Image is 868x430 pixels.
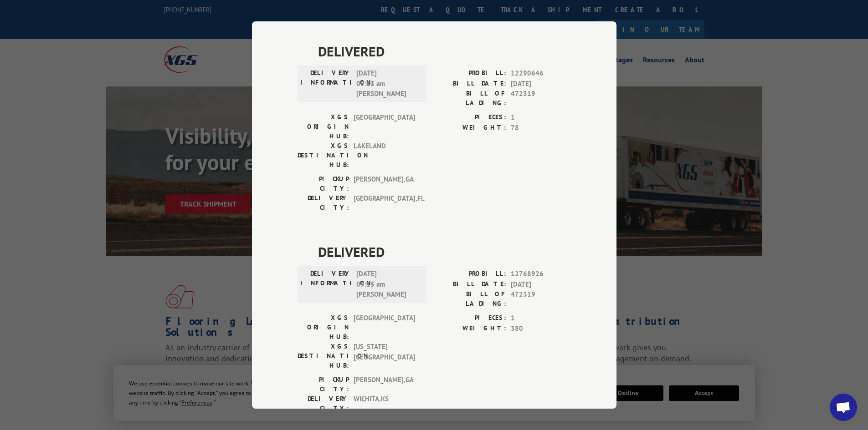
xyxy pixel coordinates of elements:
span: [GEOGRAPHIC_DATA] [354,112,415,141]
span: [DATE] [511,279,571,290]
span: 12290646 [511,68,571,79]
label: XGS DESTINATION HUB: [298,342,349,370]
span: [DATE] 09:13 am [PERSON_NAME] [356,68,418,99]
span: WICHITA , KS [354,394,415,413]
span: DELIVERED [318,41,571,61]
label: PIECES: [434,112,506,123]
label: BILL OF LADING: [434,89,506,108]
span: [PERSON_NAME] , GA [354,375,415,394]
span: [GEOGRAPHIC_DATA] , FL [354,193,415,212]
label: DELIVERY INFORMATION: [300,269,352,300]
label: PROBILL: [434,269,506,279]
span: [DATE] 09:15 am [PERSON_NAME] [356,269,418,300]
label: PICKUP CITY: [298,375,349,394]
span: 380 [511,324,571,334]
span: 1 [511,112,571,123]
label: PIECES: [434,313,506,324]
label: DELIVERY CITY: [298,193,349,212]
span: [GEOGRAPHIC_DATA] [354,313,415,342]
label: PROBILL: [434,68,506,79]
span: [PERSON_NAME] , GA [354,174,415,193]
label: XGS ORIGIN HUB: [298,112,349,141]
label: BILL OF LADING: [434,289,506,309]
label: WEIGHT: [434,123,506,133]
label: XGS ORIGIN HUB: [298,313,349,342]
span: 78 [511,123,571,133]
label: PICKUP CITY: [298,174,349,193]
span: 472319 [511,289,571,309]
label: BILL DATE: [434,279,506,290]
label: DELIVERY INFORMATION: [300,68,352,99]
span: 1 [511,313,571,324]
div: Open chat [830,394,857,421]
span: 472319 [511,89,571,108]
span: DELIVERED [318,242,571,262]
label: BILL DATE: [434,79,506,89]
span: 12768926 [511,269,571,279]
label: DELIVERY CITY: [298,394,349,413]
label: WEIGHT: [434,324,506,334]
span: LAKELAND [354,141,415,170]
span: [US_STATE][GEOGRAPHIC_DATA] [354,342,415,370]
label: XGS DESTINATION HUB: [298,141,349,170]
span: [DATE] [511,79,571,89]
